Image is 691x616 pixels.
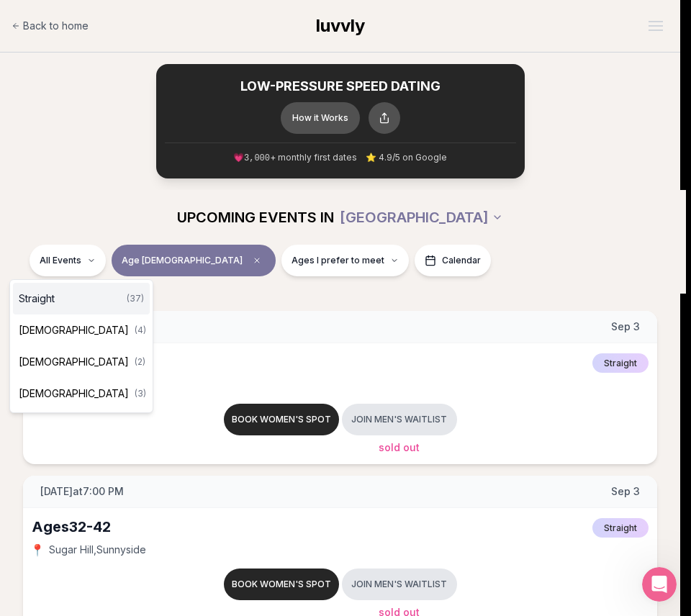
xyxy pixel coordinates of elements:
[135,325,146,336] span: ( 4 )
[19,386,129,401] span: [DEMOGRAPHIC_DATA]
[642,567,677,602] iframe: Intercom live chat
[19,323,129,338] span: [DEMOGRAPHIC_DATA]
[19,355,129,369] span: [DEMOGRAPHIC_DATA]
[135,388,146,399] span: ( 3 )
[127,293,144,304] span: ( 37 )
[135,356,145,368] span: ( 2 )
[19,291,55,306] span: Straight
